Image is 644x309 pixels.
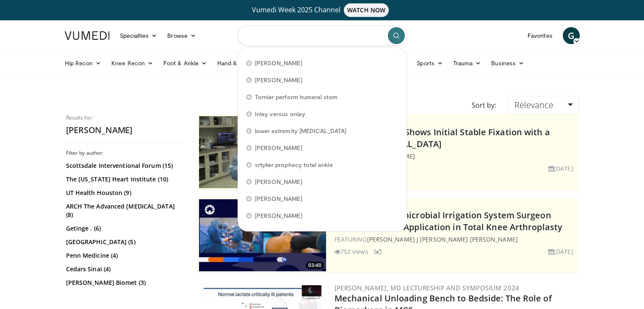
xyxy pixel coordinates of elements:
[65,31,110,40] img: VuMedi Logo
[509,96,578,114] a: Relevance
[115,27,163,44] a: Specialties
[465,96,502,114] div: Sort by:
[255,93,337,101] span: Tornier perform humeral stem
[66,161,182,170] a: Scottsdale Interventional Forum (15)
[548,164,573,173] li: [DATE]
[199,116,326,188] img: 6bc46ad6-b634-4876-a934-24d4e08d5fac.300x170_q85_crop-smart_upscale.jpg
[306,262,324,269] span: 03:40
[255,59,302,67] span: [PERSON_NAME]
[334,284,520,292] a: [PERSON_NAME], MD Lectureship and Symposium 2024
[66,238,182,246] a: [GEOGRAPHIC_DATA] (5)
[238,25,407,46] input: Search topics, interventions
[66,265,182,273] a: Cedars Sinai (4)
[412,55,448,72] a: Sports
[212,55,267,72] a: Hand & Wrist
[522,27,558,44] a: Favorites
[66,125,185,136] h2: [PERSON_NAME]
[255,110,305,118] span: Inlay versus onlay
[199,116,326,188] a: 01:59
[255,144,302,152] span: [PERSON_NAME]
[344,3,389,17] span: WATCH NOW
[334,152,577,161] div: FEATURING
[158,55,212,72] a: Foot & Ankle
[66,114,185,121] p: Results for:
[373,247,382,256] li: 5
[66,150,185,156] h3: Filter by author:
[66,202,182,219] a: ARCH The Advanced [MEDICAL_DATA] (8)
[199,199,326,271] img: 70422da6-974a-44ac-bf9d-78c82a89d891.300x170_q85_crop-smart_upscale.jpg
[367,235,517,243] a: [PERSON_NAME] J [PERSON_NAME] [PERSON_NAME]
[486,55,529,72] a: Business
[334,126,550,150] a: [PERSON_NAME] Shows Initial Stable Fixation with a Press-Fit [MEDICAL_DATA]
[334,247,368,256] li: 752 views
[66,278,182,287] a: [PERSON_NAME] Biomet (3)
[255,195,302,203] span: [PERSON_NAME]
[255,178,302,186] span: [PERSON_NAME]
[66,224,182,233] a: Getinge . (6)
[106,55,158,72] a: Knee Recon
[514,99,553,111] span: Relevance
[66,189,182,197] a: UT Health Houston (9)
[60,55,107,72] a: Hip Recon
[66,3,578,17] a: Vumedi Week 2025 ChannelWATCH NOW
[448,55,486,72] a: Trauma
[162,27,201,44] a: Browse
[199,199,326,271] a: 03:40
[66,251,182,260] a: Penn Medicine (4)
[334,235,577,244] div: FEATURING
[255,127,346,135] span: lower extremity [MEDICAL_DATA]
[66,175,182,184] a: The [US_STATE] Heart Institute (10)
[563,27,580,44] a: G
[548,247,573,256] li: [DATE]
[255,212,302,220] span: [PERSON_NAME]
[255,76,302,84] span: [PERSON_NAME]
[334,209,562,233] a: Surgiphor™ Antimicrobial Irrigation System Surgeon Testimonial and Application in Total Knee Arth...
[255,161,333,169] span: srtyker prophecy total ankle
